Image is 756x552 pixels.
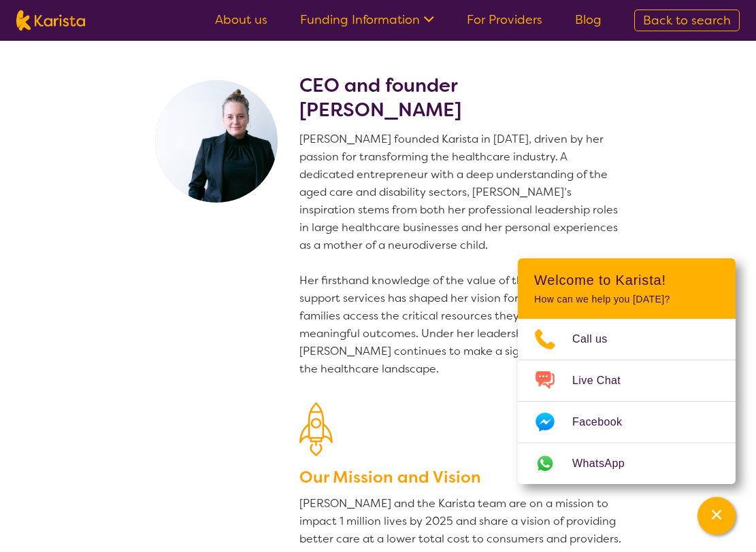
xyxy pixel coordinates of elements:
a: About us [215,12,267,28]
a: Web link opens in a new tab. [518,443,736,484]
p: [PERSON_NAME] and the Karista team are on a mission to impact 1 million lives by 2025 and share a... [299,495,623,548]
span: WhatsApp [572,453,641,474]
p: How can we help you [DATE]? [534,294,719,305]
span: Call us [572,329,624,349]
a: Blog [575,12,602,28]
img: Our Mission [299,402,333,456]
ul: Choose channel [518,319,736,484]
button: Channel Menu [697,497,736,535]
span: Live Chat [572,370,637,391]
h2: Welcome to Karista! [534,272,719,288]
span: Back to search [643,12,731,29]
span: Facebook [572,412,638,432]
div: Channel Menu [518,258,736,484]
h2: CEO and founder [PERSON_NAME] [299,73,623,122]
p: [PERSON_NAME] founded Karista in [DATE], driven by her passion for transforming the healthcare in... [299,131,623,378]
img: Karista logo [16,10,85,31]
a: For Providers [467,12,542,28]
a: Back to search [634,10,740,31]
a: Funding Information [300,12,434,28]
h3: Our Mission and Vision [299,465,623,489]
